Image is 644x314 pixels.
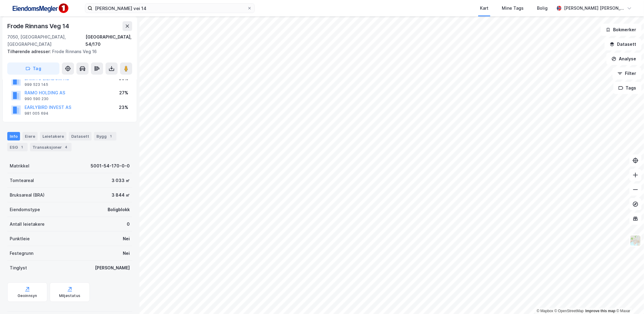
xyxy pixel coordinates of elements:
[10,191,45,199] div: Bruksareal (BRA)
[7,48,127,55] div: Frode Rinnans Veg 16
[10,235,30,242] div: Punktleie
[537,5,548,12] div: Bolig
[10,250,33,257] div: Festegrunn
[108,206,130,213] div: Boligblokk
[127,221,130,228] div: 0
[10,221,45,228] div: Antall leietakere
[92,4,247,13] input: Søk på adresse, matrikkel, gårdeiere, leietakere eller personer
[112,177,130,184] div: 3 033 ㎡
[59,293,80,298] div: Miljøstatus
[25,82,48,87] div: 999 523 145
[86,33,132,48] div: [GEOGRAPHIC_DATA], 54/170
[40,132,66,140] div: Leietakere
[7,33,86,48] div: 7050, [GEOGRAPHIC_DATA], [GEOGRAPHIC_DATA]
[7,49,52,54] span: Tilhørende adresser:
[119,89,128,96] div: 27%
[25,96,49,101] div: 990 590 230
[10,206,40,213] div: Eiendomstype
[612,67,642,79] button: Filter
[108,133,114,139] div: 1
[25,111,49,116] div: 981 005 694
[7,21,70,31] div: Frode Rinnans Veg 14
[585,309,615,313] a: Improve this map
[123,250,130,257] div: Nei
[69,132,92,140] div: Datasett
[502,5,524,12] div: Mine Tags
[91,162,130,170] div: 5001-54-170-0-0
[19,144,25,150] div: 1
[10,162,29,170] div: Matrikkel
[112,191,130,199] div: 3 844 ㎡
[7,132,20,140] div: Info
[555,309,584,313] a: OpenStreetMap
[95,264,130,272] div: [PERSON_NAME]
[537,309,553,313] a: Mapbox
[7,143,28,151] div: ESG
[10,177,34,184] div: Tomteareal
[480,5,488,12] div: Kart
[564,5,625,12] div: [PERSON_NAME] [PERSON_NAME]
[601,24,642,36] button: Bokmerker
[613,82,642,94] button: Tags
[630,235,641,246] img: Z
[614,285,644,314] div: Kontrollprogram for chat
[10,264,27,272] div: Tinglyst
[119,104,128,111] div: 23%
[22,132,38,140] div: Eiere
[7,62,59,75] button: Tag
[614,285,644,314] iframe: Chat Widget
[94,132,116,140] div: Bygg
[30,143,72,151] div: Transaksjoner
[123,235,130,242] div: Nei
[18,293,37,298] div: Geoinnsyn
[10,2,70,15] img: F4PB6Px+NJ5v8B7XTbfpPpyloAAAAASUVORK5CYII=
[605,38,642,50] button: Datasett
[606,53,642,65] button: Analyse
[63,144,69,150] div: 4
